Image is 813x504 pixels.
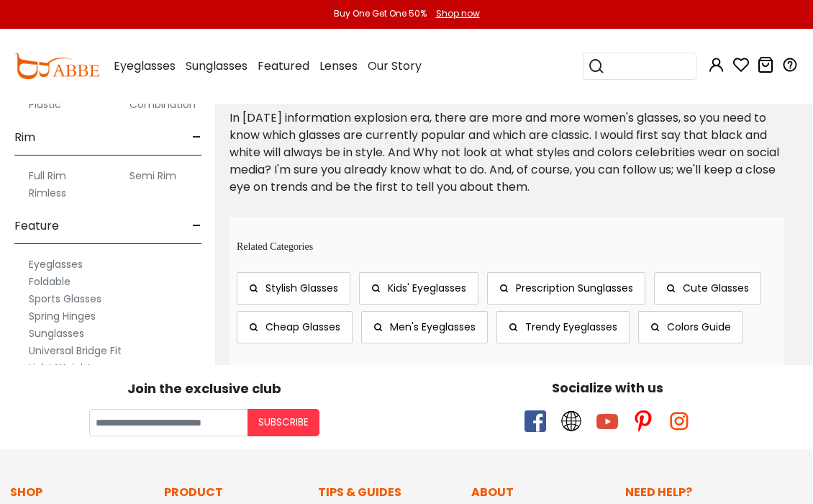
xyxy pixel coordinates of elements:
span: Our Story [368,58,422,74]
img: abbeglasses.com [14,53,99,79]
span: Colors Guide [667,320,731,334]
span: Featured [258,58,309,74]
span: - [192,209,201,243]
span: Kids' Eyeglasses [388,281,466,295]
span: Stylish Glasses [265,281,338,295]
span: Prescription Sunglasses [516,281,633,295]
span: twitter [560,410,582,432]
p: Product [164,484,304,501]
p: Shop [10,484,150,501]
span: instagram [668,410,690,432]
span: Trendy Eyeglasses [525,320,617,334]
span: - [192,120,201,155]
a: Shop now [429,7,480,19]
label: Spring Hinges [29,307,96,325]
a: Men's Eyeglasses [361,311,488,343]
label: Universal Bridge Fit [29,342,122,359]
p: Tips & Guides [318,484,458,501]
label: Combination [130,96,196,113]
span: Cheap Glasses [265,320,340,334]
div: Buy One Get One 50% [334,7,427,20]
button: Subscribe [247,409,319,436]
div: Socialize with us [413,378,801,397]
div: Shop now [436,7,480,20]
label: Plastic [29,96,61,113]
a: Kids' Eyeglasses [359,272,478,305]
label: Sports Glasses [29,290,101,307]
p: In [DATE] information explosion era, there are more and more women's glasses, so you need to know... [230,109,784,196]
a: Colors Guide [638,311,743,343]
p: About [471,484,611,501]
span: youtube [596,410,618,432]
label: Full Rim [29,167,66,184]
span: pinterest [632,410,654,432]
label: Rimless [29,184,66,202]
span: Feature [14,209,59,243]
input: Your email [89,409,247,436]
span: Sunglasses [186,58,247,74]
span: facebook [524,410,546,432]
span: Rim [14,120,35,155]
a: Prescription Sunglasses [487,272,645,305]
label: Semi Rim [130,167,176,184]
p: Related Categories [237,239,784,254]
span: Eyeglasses [114,58,176,74]
a: Stylish Glasses [237,272,350,305]
div: Join the exclusive club [10,376,399,398]
a: Trendy Eyeglasses [496,311,630,343]
span: Men's Eyeglasses [390,320,476,334]
p: Need Help? [625,484,801,501]
label: Foldable [29,273,71,290]
a: Cute Glasses [654,272,761,305]
span: Cute Glasses [683,281,749,295]
label: Light Weight [29,359,91,377]
a: Cheap Glasses [237,311,353,343]
span: Lenses [319,58,358,74]
label: Eyeglasses [29,256,83,273]
label: Sunglasses [29,325,84,342]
